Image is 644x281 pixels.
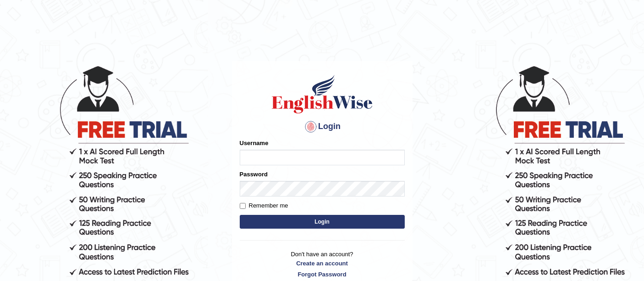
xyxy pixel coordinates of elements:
[240,201,288,210] label: Remember me
[240,203,246,209] input: Remember me
[270,73,374,115] img: Logo of English Wise sign in for intelligent practice with AI
[240,215,405,229] button: Login
[240,250,405,278] p: Don't have an account?
[240,139,269,147] label: Username
[240,119,405,134] h4: Login
[240,170,268,179] label: Password
[240,259,405,268] a: Create an account
[240,270,405,279] a: Forgot Password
